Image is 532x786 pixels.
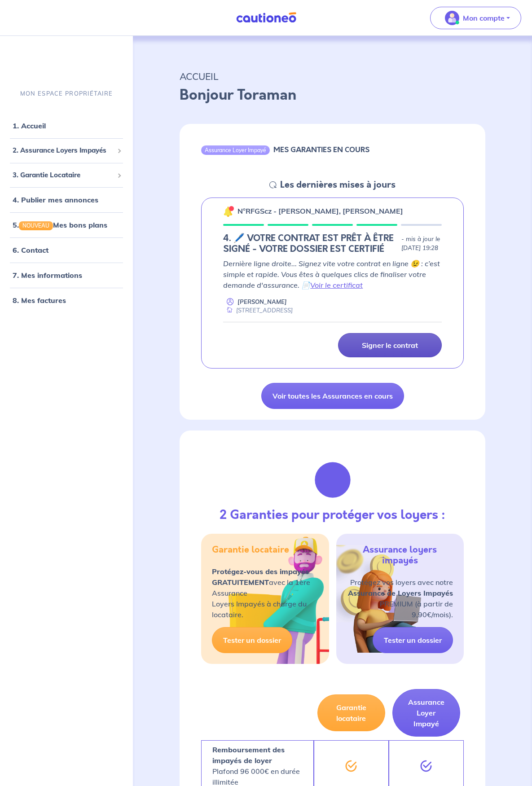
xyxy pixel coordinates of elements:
p: ACCUEIL [180,68,485,84]
div: 1. Accueil [4,117,129,135]
p: Dernière ligne droite... Signez vite votre contrat en ligne 😉 : c’est simple et rapide. Vous êtes... [223,258,442,290]
button: illu_account_valid_menu.svgMon compte [430,7,521,29]
strong: Remboursement des impayés de loyer [212,745,285,765]
h5: 4. 🖊️ VOTRE CONTRAT EST PRÊT À ÊTRE SIGNÉ - VOTRE DOSSIER EST CERTIFIÉ [223,233,398,255]
h6: MES GARANTIES EN COURS [273,145,369,154]
a: 6. Contact [13,246,48,255]
a: Signer le contrat [338,333,442,357]
div: 4. Publier mes annonces [4,191,129,209]
div: 2. Assurance Loyers Impayés [4,142,129,159]
p: avec la 1ère Assurance Loyers Impayés à charge du locataire. [212,566,318,620]
p: Mon compte [463,13,505,23]
a: Tester un dossier [212,627,292,653]
img: Cautioneo [233,12,300,23]
h5: Assurance loyers impayés [347,544,453,566]
div: Assurance Loyer Impayé [201,145,270,154]
a: 1. Accueil [13,121,46,130]
img: 🔔 [223,206,234,217]
a: 7. Mes informations [13,271,82,280]
h5: Les dernières mises à jours [280,180,396,190]
a: 8. Mes factures [13,296,66,305]
a: Voir toutes les Assurances en cours [261,383,404,409]
div: [STREET_ADDRESS] [223,306,293,315]
h3: 2 Garanties pour protéger vos loyers : [220,508,445,523]
strong: Protégez-vous des impayés GRATUITEMENT [212,567,309,587]
a: Tester un dossier [373,627,453,653]
a: 4. Publier mes annonces [13,195,98,204]
div: 3. Garantie Locataire [4,167,129,184]
p: n°RFGScz - [PERSON_NAME], [PERSON_NAME] [237,206,403,216]
p: [PERSON_NAME] [237,298,287,306]
div: 7. Mes informations [4,266,129,284]
span: 2. Assurance Loyers Impayés [13,145,114,156]
a: 5.NOUVEAUMes bons plans [13,220,107,229]
p: Protégez vos loyers avec notre PREMIUM (à partir de 9,90€/mois). [347,577,453,620]
img: justif-loupe [308,456,357,504]
div: 5.NOUVEAUMes bons plans [4,216,129,234]
p: Bonjour Toraman [180,84,485,106]
button: Assurance Loyer Impayé [392,689,460,737]
img: illu_account_valid_menu.svg [445,11,459,25]
button: Garantie locataire [317,694,385,731]
div: 6. Contact [4,241,129,259]
div: 8. Mes factures [4,291,129,309]
p: Signer le contrat [362,341,418,350]
p: - mis à jour le [DATE] 19:28 [401,235,442,253]
p: MON ESPACE PROPRIÉTAIRE [20,89,113,98]
a: Voir le certificat [310,281,363,290]
div: state: SIGNING-CONTRACT-IN-PROGRESS, Context: NEW,CHOOSE-CERTIFICATE,RELATIONSHIP,LESSOR-DOCUMENTS [223,233,442,255]
h5: Garantie locataire [212,544,289,555]
span: 3. Garantie Locataire [13,170,114,180]
strong: Assurance de Loyers Impayés [348,588,453,597]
